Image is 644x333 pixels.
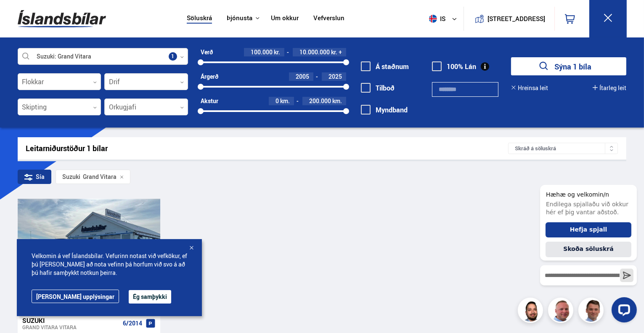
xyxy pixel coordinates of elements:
button: Hreinsa leit [511,85,548,91]
label: Tilboð [361,84,395,92]
span: 10.000.000 [299,48,330,56]
div: Verð [201,49,213,56]
a: [STREET_ADDRESS] [468,7,550,31]
button: [STREET_ADDRESS] [491,15,542,22]
label: Á staðnum [361,63,409,70]
div: Suzuki [23,317,119,324]
img: nhp88E3Fdnt1Opn2.png [519,299,544,324]
span: 6/2014 [123,320,142,327]
label: 100% Lán [432,63,476,70]
button: Ég samþykki [129,290,171,304]
span: Velkomin á vef Íslandsbílar. Vefurinn notast við vefkökur, ef þú [PERSON_NAME] að nota vefinn þá ... [32,252,187,277]
div: Sía [18,170,51,184]
a: Söluskrá [187,14,212,23]
span: Grand Vitara [62,173,117,180]
button: Sýna 1 bíla [511,57,626,75]
div: Suzuki [62,173,80,180]
img: G0Ugv5HjCgRt.svg [18,5,106,32]
a: Vefverslun [313,14,345,23]
img: svg+xml;base64,PHN2ZyB4bWxucz0iaHR0cDovL3d3dy53My5vcmcvMjAwMC9zdmciIHdpZHRoPSI1MTIiIGhlaWdodD0iNT... [429,15,437,23]
div: Leitarniðurstöður 1 bílar [26,144,509,153]
span: is [426,15,447,23]
a: [PERSON_NAME] upplýsingar [32,290,119,303]
button: is [426,6,464,31]
span: 2025 [329,72,342,80]
span: 0 [276,97,279,105]
span: 100.000 [251,48,273,56]
div: Árgerð [201,73,218,80]
span: kr. [274,49,280,56]
iframe: LiveChat chat widget [533,170,640,329]
span: km. [280,98,290,104]
span: km. [332,98,342,104]
div: Skráð á söluskrá [508,143,618,154]
a: Um okkur [271,14,299,23]
span: + [339,49,342,56]
span: kr. [331,49,337,56]
button: Ítarleg leit [593,85,626,91]
div: Grand Vitara VITARA [23,324,119,330]
span: 2005 [296,72,309,80]
div: Akstur [201,98,218,104]
span: 200.000 [309,97,331,105]
label: Myndband [361,106,408,114]
button: Þjónusta [227,14,252,22]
